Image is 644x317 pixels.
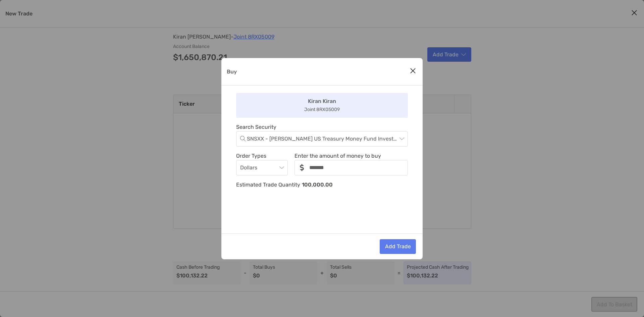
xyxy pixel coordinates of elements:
[221,58,423,259] div: Buy
[408,66,418,76] button: Close modal
[294,152,408,160] p: Enter the amount of money to buy
[308,97,336,105] p: Kiran Kiran
[302,180,333,189] p: 100,000.00
[236,123,408,131] p: Search Security
[247,131,404,146] span: SNSXX - Schwab US Treasury Money Fund Investor Shares
[304,105,340,114] p: Joint 8RX05009
[240,160,284,175] span: Dollars
[227,67,237,76] p: Buy
[236,152,288,160] p: Order Types
[380,239,416,254] button: Add Trade
[236,180,300,189] p: Estimated Trade Quantity
[300,164,304,171] img: input icon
